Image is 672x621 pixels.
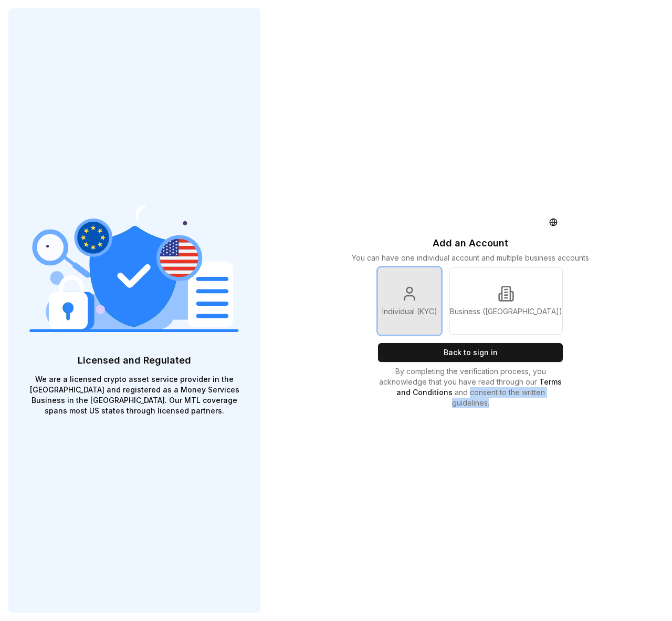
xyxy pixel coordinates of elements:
p: Add an Account [433,236,508,251]
p: By completing the verification process, you acknowledge that you have read through our and consen... [378,366,563,408]
button: Back to sign in [378,343,563,362]
p: Business ([GEOGRAPHIC_DATA]) [450,306,562,317]
p: Licensed and Regulated [29,353,239,368]
p: Individual (KYC) [382,306,437,317]
a: Business ([GEOGRAPHIC_DATA]) [449,267,563,335]
p: You can have one individual account and multiple business accounts [352,253,589,263]
a: Individual (KYC) [378,267,441,335]
p: We are a licensed crypto asset service provider in the [GEOGRAPHIC_DATA] and registered as a Mone... [29,374,239,416]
